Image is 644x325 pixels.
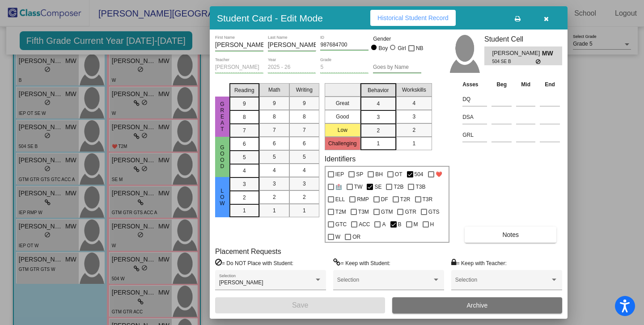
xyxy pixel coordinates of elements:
[395,169,402,180] span: OT
[273,193,276,201] span: 2
[430,219,434,230] span: H
[268,86,280,94] span: Math
[303,193,306,201] span: 2
[243,194,246,202] span: 2
[462,128,487,142] input: assessment
[303,113,306,121] span: 8
[215,258,293,267] label: = Do NOT Place with Student:
[273,139,276,148] span: 6
[335,194,345,205] span: ELL
[243,207,246,215] span: 1
[398,219,402,230] span: B
[335,219,347,230] span: GTC
[467,302,488,309] span: Archive
[465,227,556,243] button: Notes
[428,207,440,217] span: GTS
[217,13,323,24] h3: Student Card - Edit Mode
[273,207,276,215] span: 1
[273,99,276,107] span: 9
[436,169,442,180] span: ❤️
[234,86,254,94] span: Reading
[462,110,487,124] input: assessment
[303,207,306,215] span: 1
[412,139,415,148] span: 1
[492,49,542,58] span: [PERSON_NAME]
[333,258,390,267] label: = Keep with Student:
[335,169,344,180] span: IEP
[373,35,421,43] mat-label: Gender
[303,180,306,188] span: 3
[377,127,380,135] span: 2
[303,139,306,148] span: 6
[381,194,388,205] span: DF
[381,207,393,217] span: GTM
[325,155,356,163] label: Identifiers
[538,80,562,89] th: End
[335,207,346,217] span: T2M
[451,258,507,267] label: = Keep with Teacher:
[405,207,416,217] span: GTR
[243,167,246,175] span: 4
[219,279,263,286] span: [PERSON_NAME]
[215,247,281,256] label: Placement Requests
[335,181,342,192] span: 🏥
[243,153,246,161] span: 5
[368,86,389,94] span: Behavior
[273,126,276,134] span: 7
[243,180,246,188] span: 3
[423,194,433,205] span: T3R
[335,232,340,242] span: W
[377,139,380,148] span: 1
[292,301,308,309] span: Save
[412,99,415,107] span: 4
[415,181,425,192] span: T3B
[303,99,306,107] span: 9
[415,169,424,180] span: 504
[218,144,226,169] span: Good
[320,42,369,48] input: Enter ID
[370,10,456,26] button: Historical Student Record
[359,219,370,230] span: ACC
[502,231,519,238] span: Notes
[377,100,380,108] span: 4
[243,113,246,121] span: 8
[375,169,383,180] span: BH
[273,180,276,188] span: 3
[397,44,406,52] div: Girl
[374,181,381,192] span: SE
[414,219,418,230] span: M
[462,93,487,106] input: assessment
[273,153,276,161] span: 5
[352,232,360,242] span: OR
[320,64,369,71] input: grade
[296,86,313,94] span: Writing
[484,35,562,43] h3: Student Cell
[416,43,424,54] span: NB
[273,166,276,174] span: 4
[243,140,246,148] span: 6
[357,194,369,205] span: RMP
[492,58,535,65] span: 504 SE B
[392,297,562,313] button: Archive
[400,194,411,205] span: T2R
[356,169,363,180] span: SP
[382,219,386,230] span: A
[489,80,514,89] th: Beg
[218,101,226,132] span: Great
[303,153,306,161] span: 5
[460,80,489,89] th: Asses
[412,126,415,134] span: 2
[377,14,449,21] span: Historical Student Record
[373,64,421,71] input: goes by name
[218,188,226,207] span: Low
[412,113,415,121] span: 3
[514,80,538,89] th: Mid
[378,44,388,52] div: Boy
[542,49,555,58] span: MW
[273,113,276,121] span: 8
[354,181,363,192] span: TW
[215,297,385,313] button: Save
[303,126,306,134] span: 7
[215,64,263,71] input: teacher
[377,113,380,121] span: 3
